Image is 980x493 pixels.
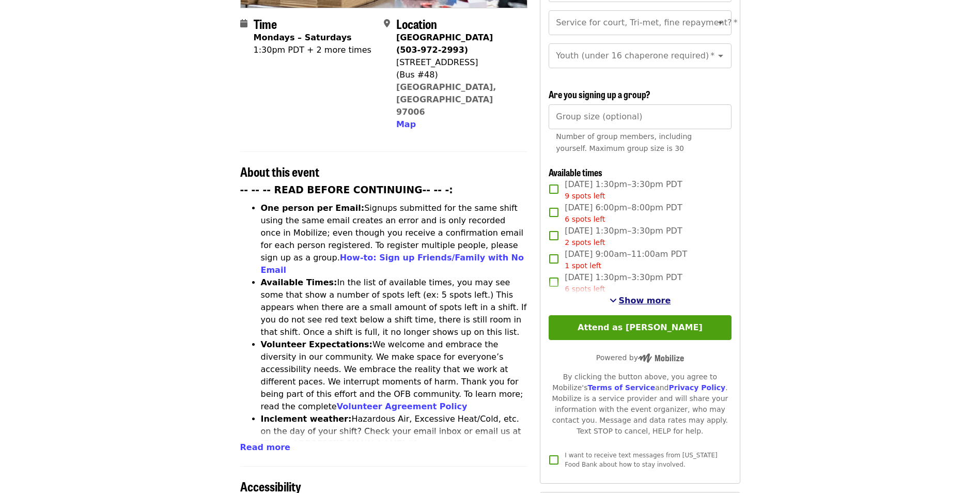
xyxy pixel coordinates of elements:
[610,295,671,307] button: See more timeslots
[254,33,352,42] strong: Mondays – Saturdays
[565,271,682,295] span: [DATE] 1:30pm–3:30pm PDT
[713,16,728,30] button: Open
[587,383,655,392] a: Terms of Service
[596,353,684,362] span: Powered by
[396,33,493,55] strong: [GEOGRAPHIC_DATA] (503-972-2993)
[549,315,731,340] button: Attend as [PERSON_NAME]
[337,402,468,411] a: Volunteer Agreement Policy
[254,44,371,56] div: 1:30pm PDT + 2 more times
[565,248,687,271] span: [DATE] 9:00am–11:00am PDT
[396,14,437,33] span: Location
[261,414,352,424] strong: Inclement weather:
[240,441,290,454] button: Read more
[261,253,524,275] a: How-to: Sign up Friends/Family with No Email
[565,215,605,223] span: 6 spots left
[261,202,528,276] li: Signups submitted for the same shift using the same email creates an error and is only recorded o...
[565,452,717,468] span: I want to receive text messages from [US_STATE] Food Bank about how to stay involved.
[240,162,319,180] span: About this event
[565,178,682,202] span: [DATE] 1:30pm–3:30pm PDT
[261,203,365,213] strong: One person per Email:
[261,340,373,349] strong: Volunteer Expectations:
[565,285,605,293] span: 6 spots left
[261,338,528,413] li: We welcome and embrace the diversity in our community. We make space for everyone’s accessibility...
[240,184,453,195] strong: -- -- -- READ BEFORE CONTINUING-- -- -:
[565,225,682,248] span: [DATE] 1:30pm–3:30pm PDT
[396,56,519,69] div: [STREET_ADDRESS]
[549,372,731,437] div: By clicking the button above, you agree to Mobilize's and . Mobilize is a service provider and wi...
[549,87,650,101] span: Are you signing up a group?
[261,278,337,287] strong: Available Times:
[565,202,682,225] span: [DATE] 6:00pm–8:00pm PDT
[549,104,731,129] input: [object Object]
[549,165,602,179] span: Available times
[396,119,416,129] span: Map
[396,82,496,117] a: [GEOGRAPHIC_DATA], [GEOGRAPHIC_DATA] 97006
[713,49,728,63] button: Open
[261,276,528,338] li: In the list of available times, you may see some that show a number of spots left (ex: 5 spots le...
[240,442,290,452] span: Read more
[384,19,390,28] i: map-marker-alt icon
[638,353,684,363] img: Powered by Mobilize
[565,192,605,200] span: 9 spots left
[668,383,725,392] a: Privacy Policy
[619,296,671,305] span: Show more
[261,413,528,475] li: Hazardous Air, Excessive Heat/Cold, etc. on the day of your shift? Check your email inbox or emai...
[240,19,247,28] i: calendar icon
[565,238,605,246] span: 2 spots left
[556,132,692,152] span: Number of group members, including yourself. Maximum group size is 30
[396,118,416,131] button: Map
[565,261,601,270] span: 1 spot left
[254,14,277,33] span: Time
[396,69,519,81] div: (Bus #48)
